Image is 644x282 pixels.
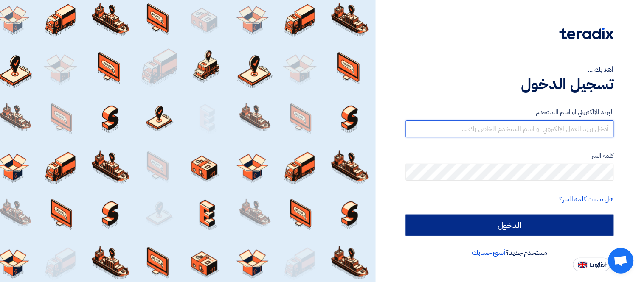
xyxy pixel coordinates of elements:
[406,120,614,137] input: أدخل بريد العمل الإلكتروني او اسم المستخدم الخاص بك ...
[608,248,634,274] div: Open chat
[406,151,614,161] label: كلمة السر
[406,215,614,236] input: الدخول
[406,107,614,117] label: البريد الإلكتروني او اسم المستخدم
[406,248,614,258] div: مستخدم جديد؟
[560,194,614,204] a: هل نسيت كلمة السر؟
[590,262,608,268] span: English
[406,64,614,75] div: أهلا بك ...
[406,75,614,93] h1: تسجيل الدخول
[573,258,610,271] button: English
[560,28,614,39] img: Teradix logo
[578,262,588,268] img: en-US.png
[472,248,506,258] a: أنشئ حسابك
